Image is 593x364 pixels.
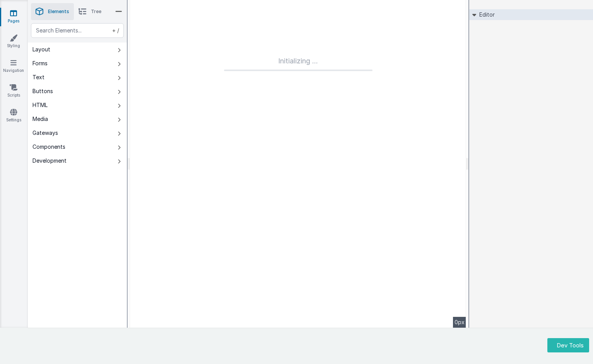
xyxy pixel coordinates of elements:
[32,73,44,81] div: Text
[31,23,124,38] input: Search Elements...
[32,87,53,95] div: Buttons
[32,115,48,123] div: Media
[28,126,127,140] button: Gateways
[91,9,101,15] span: Tree
[476,9,495,20] h2: Editor
[32,60,48,67] div: Forms
[32,143,65,151] div: Components
[547,338,589,352] button: Dev Tools
[28,43,127,56] button: Layout
[32,46,50,53] div: Layout
[28,154,127,168] button: Development
[28,98,127,112] button: HTML
[32,101,48,109] div: HTML
[28,112,127,126] button: Media
[28,70,127,84] button: Text
[28,84,127,98] button: Buttons
[32,157,67,165] div: Development
[28,56,127,70] button: Forms
[28,140,127,154] button: Components
[32,129,58,137] div: Gateways
[48,9,69,15] span: Elements
[111,23,119,38] span: + /
[224,56,373,71] div: Initializing ...
[453,317,466,328] div: 0px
